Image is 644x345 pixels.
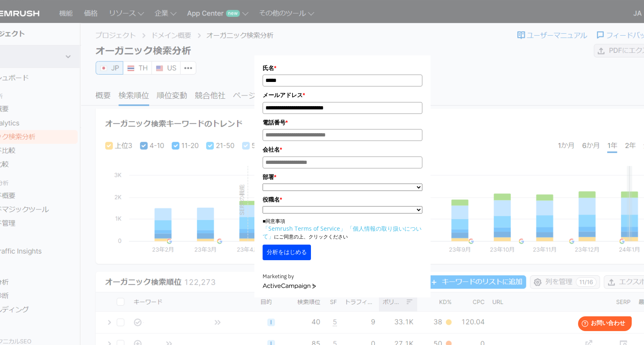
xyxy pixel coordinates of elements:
[263,172,422,182] label: 部署
[263,272,422,281] div: Marketing by
[263,218,422,241] p: ■同意事項 にご同意の上、クリックください
[263,64,422,73] label: 氏名
[263,225,346,232] a: 「Semrush Terms of Service」
[263,225,422,240] a: 「個人情報の取り扱いについて」
[263,195,422,204] label: 役職名
[263,118,422,127] label: 電話番号
[263,145,422,154] label: 会社名
[263,91,422,100] label: メールアドレス
[571,313,635,336] iframe: Help widget launcher
[263,245,311,260] button: 分析をはじめる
